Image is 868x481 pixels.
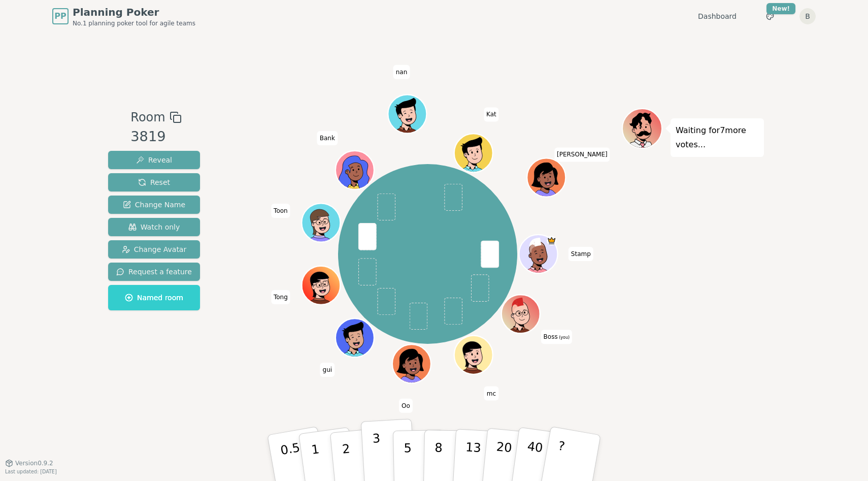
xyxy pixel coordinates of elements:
button: Reveal [108,151,200,169]
span: Version 0.9.2 [15,459,53,467]
span: (you) [558,335,570,340]
span: Click to change your name [554,148,610,162]
button: Version0.9.2 [5,459,53,467]
a: PPPlanning PokerNo.1 planning poker tool for agile teams [52,5,195,27]
a: Dashboard [698,11,737,21]
button: New! [761,7,779,25]
div: New! [766,3,795,14]
span: Change Name [123,200,185,210]
span: Reset [138,177,170,187]
span: Named room [125,293,183,303]
span: Reveal [136,155,172,165]
span: Click to change your name [271,290,290,304]
span: Click to change your name [399,399,413,413]
span: Stamp is the host [547,236,557,246]
span: Click to change your name [320,363,335,377]
span: Change Avatar [122,244,187,254]
button: B [799,8,816,24]
button: Change Avatar [108,240,200,259]
span: Click to change your name [484,387,498,401]
div: 3819 [130,126,181,147]
span: Click to change your name [484,108,499,122]
span: Watch only [128,222,180,232]
button: Change Name [108,196,200,214]
button: Click to change your avatar [503,296,539,332]
span: Click to change your name [541,330,573,344]
button: Request a feature [108,263,200,281]
button: Named room [108,285,200,310]
button: Reset [108,173,200,191]
span: Planning Poker [73,5,195,19]
p: Waiting for 7 more votes... [676,123,759,152]
span: Click to change your name [271,204,290,218]
span: No.1 planning poker tool for agile teams [73,19,195,27]
span: Click to change your name [317,131,338,145]
span: Click to change your name [569,247,593,261]
span: Click to change your name [393,65,410,79]
span: PP [54,10,66,22]
span: Request a feature [116,267,192,277]
span: Last updated: [DATE] [5,469,57,474]
span: Room [130,108,165,126]
button: Watch only [108,218,200,236]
